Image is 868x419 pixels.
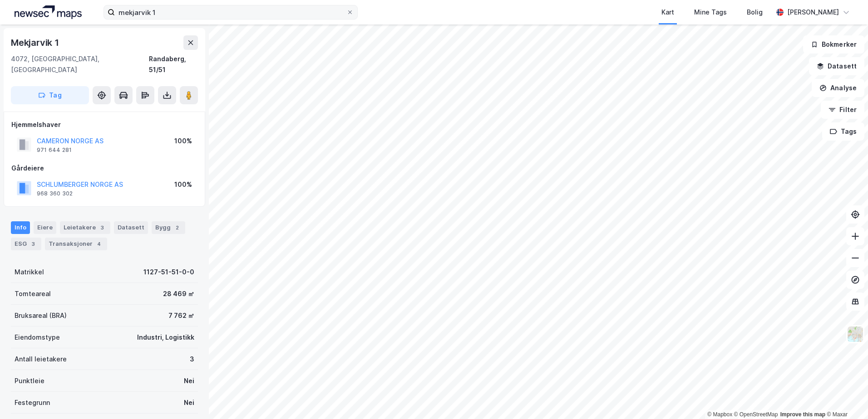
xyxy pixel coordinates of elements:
a: OpenStreetMap [734,411,778,418]
a: Mapbox [707,411,732,418]
div: Eiendomstype [15,332,60,343]
button: Tags [822,122,864,141]
img: Z [847,326,864,343]
div: Tomteareal [15,288,51,299]
button: Tag [11,86,89,104]
div: Leietakere [60,221,110,234]
div: 2 [173,223,182,232]
div: 28 469 ㎡ [163,288,194,299]
div: ESG [11,238,41,250]
div: Nei [184,397,194,408]
div: 1127-51-51-0-0 [143,267,194,278]
div: 3 [98,223,107,232]
div: Punktleie [15,375,44,386]
button: Analyse [812,79,864,97]
div: Kart [661,7,674,18]
div: 100% [174,136,192,146]
div: 3 [190,354,194,365]
iframe: Chat Widget [823,375,868,419]
div: [PERSON_NAME] [787,7,839,18]
div: Randaberg, 51/51 [149,54,198,75]
div: 971 644 281 [37,146,72,154]
div: Antall leietakere [15,354,67,365]
div: Hjemmelshaver [11,119,197,130]
div: Bruksareal (BRA) [15,310,67,321]
div: Info [11,221,30,234]
div: 4072, [GEOGRAPHIC_DATA], [GEOGRAPHIC_DATA] [11,54,149,75]
div: Industri, Logistikk [137,332,194,343]
div: 968 360 302 [37,190,73,197]
div: 7 762 ㎡ [168,310,194,321]
button: Datasett [809,57,864,75]
div: Eiere [34,221,56,234]
div: Festegrunn [15,397,50,408]
input: Søk på adresse, matrikkel, gårdeiere, leietakere eller personer [115,5,346,19]
div: Mekjarvik 1 [11,35,61,50]
a: Improve this map [780,411,825,418]
div: Nei [184,375,194,386]
button: Bokmerker [803,35,864,54]
div: Mine Tags [694,7,727,18]
div: Bolig [747,7,763,18]
div: Transaksjoner [45,238,107,250]
div: Kontrollprogram for chat [823,375,868,419]
div: Matrikkel [15,267,44,278]
img: logo.a4113a55bc3d86da70a041830d287a7e.svg [15,5,82,19]
button: Filter [821,101,864,119]
div: Bygg [152,221,185,234]
div: 100% [174,179,192,190]
div: Gårdeiere [11,163,197,174]
div: Datasett [114,221,148,234]
div: 4 [94,239,104,248]
div: 3 [29,239,38,248]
